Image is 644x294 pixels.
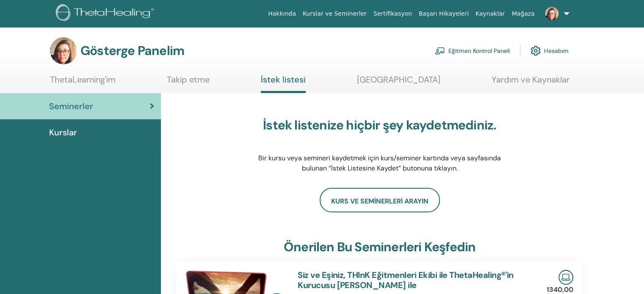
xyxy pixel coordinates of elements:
[268,10,296,17] font: Hakkında
[167,74,210,91] a: Takip etme
[167,74,210,85] font: Takip etme
[370,6,415,22] a: Sertifikasyon
[508,6,538,22] a: Mağaza
[531,41,569,60] a: Hesabım
[265,6,299,22] a: Hakkında
[303,10,367,17] font: Kurslar ve Seminerler
[284,239,475,255] font: önerilen bu seminerleri keşfedin
[263,117,496,133] font: İstek listenize hiçbir şey kaydetmediniz.
[357,74,440,91] a: [GEOGRAPHIC_DATA]
[492,74,569,85] font: Yardım ve Kaynaklar
[299,6,370,22] a: Kurslar ve Seminerler
[435,41,510,60] a: Eğitmen Kontrol Paneli
[511,10,534,17] font: Mağaza
[472,6,509,22] a: Kaynaklar
[435,47,445,55] img: chalkboard-teacher.svg
[261,74,306,93] a: İstek listesi
[258,154,501,173] font: Bir kursu veya semineri kaydetmek için kurs/seminer kartında veya sayfasında bulunan “İstek Liste...
[415,6,472,22] a: Başarı Hikayeleri
[49,127,77,138] font: Kurslar
[331,196,428,205] font: kurs ve seminerleri arayın
[80,42,184,59] font: Gösterge Panelim
[475,10,505,17] font: Kaynaklar
[261,74,306,85] font: İstek listesi
[50,37,77,64] img: default.jpg
[320,188,440,212] a: kurs ve seminerleri arayın
[558,270,573,285] img: Canlı Çevrimiçi Seminer
[298,269,514,291] a: Siz ve Eşiniz, THInK Eğitmenleri Ekibi ile ThetaHealing®'in Kurucusu [PERSON_NAME] ile
[531,44,541,58] img: cog.svg
[50,74,116,91] a: ThetaLearning'im
[448,47,510,55] font: Eğitmen Kontrol Paneli
[373,10,412,17] font: Sertifikasyon
[545,7,558,20] img: default.jpg
[56,4,157,23] img: logo.png
[357,74,440,85] font: [GEOGRAPHIC_DATA]
[419,10,469,17] font: Başarı Hikayeleri
[544,47,569,55] font: Hesabım
[50,74,116,85] font: ThetaLearning'im
[49,101,93,112] font: Seminerler
[492,74,569,91] a: Yardım ve Kaynaklar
